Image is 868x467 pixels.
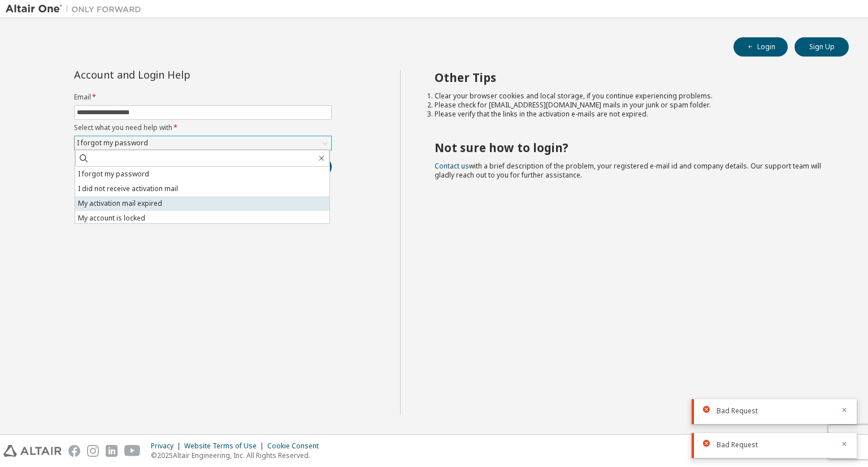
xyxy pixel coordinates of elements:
h2: Other Tips [435,70,829,85]
img: facebook.svg [68,445,80,457]
a: Contact us [435,161,469,171]
li: Please check for [EMAIL_ADDRESS][DOMAIN_NAME] mails in your junk or spam folder. [435,101,829,110]
span: Bad Request [717,440,758,449]
div: Account and Login Help [74,70,280,79]
li: Please verify that the links in the activation e-mails are not expired. [435,110,829,119]
div: I forgot my password [75,137,150,149]
li: I forgot my password [75,167,329,181]
p: © 2025 Altair Engineering, Inc. All Rights Reserved. [151,451,325,460]
img: altair_logo.svg [3,445,62,457]
img: instagram.svg [87,445,99,457]
button: Login [734,37,788,57]
img: linkedin.svg [106,445,118,457]
h2: Not sure how to login? [435,140,829,155]
div: I forgot my password [75,136,331,150]
label: Email [74,93,332,102]
label: Select what you need help with [74,123,332,132]
button: Sign Up [795,37,849,57]
li: Clear your browser cookies and local storage, if you continue experiencing problems. [435,92,829,101]
span: with a brief description of the problem, your registered e-mail id and company details. Our suppo... [435,161,821,180]
div: Website Terms of Use [184,442,267,451]
div: Cookie Consent [267,442,325,451]
img: Altair One [6,3,147,15]
span: Bad Request [717,407,758,416]
div: Privacy [151,442,184,451]
img: youtube.svg [124,445,141,457]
